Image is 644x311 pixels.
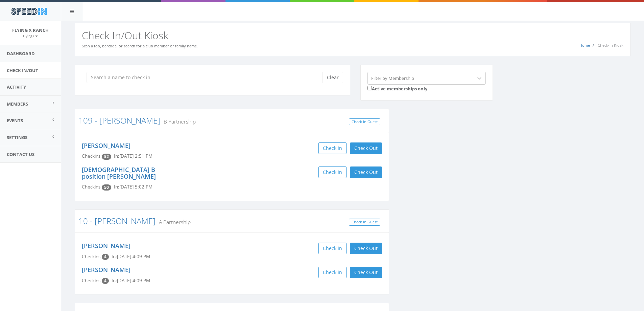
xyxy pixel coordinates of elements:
span: Members [7,101,28,107]
button: Check Out [350,243,382,254]
button: Check in [318,243,347,254]
a: 10 - [PERSON_NAME] [78,215,156,226]
button: Check in [318,166,347,178]
label: Active memberships only [367,85,427,92]
button: Check Out [350,142,382,154]
input: Active memberships only [367,86,372,90]
span: Checkins: [82,184,102,190]
span: In: [DATE] 5:02 PM [114,184,152,190]
a: 109 - [PERSON_NAME] [78,115,160,126]
span: In: [DATE] 2:51 PM [114,153,152,159]
span: Checkin count [102,254,109,260]
button: Check in [318,267,347,278]
span: Checkin count [102,278,109,284]
span: Checkin count [102,184,111,191]
button: Check in [318,142,347,154]
span: Check-In Kiosk [598,43,623,48]
a: [PERSON_NAME] [82,266,130,274]
span: Flying X Ranch [12,27,49,33]
span: Checkin count [102,154,111,160]
span: Events [7,117,23,124]
a: FlyingX [23,32,38,39]
a: [DEMOGRAPHIC_DATA] B position [PERSON_NAME] [82,165,156,180]
span: In: [DATE] 4:09 PM [112,253,150,260]
span: Settings [7,134,27,140]
span: Contact Us [7,151,34,157]
button: Clear [323,72,343,83]
small: A Partnership [156,218,191,226]
a: [PERSON_NAME] [82,242,130,250]
a: Check In Guest [349,219,380,226]
a: [PERSON_NAME] [82,141,130,150]
span: Checkins: [82,277,102,284]
a: Check In Guest [349,118,380,126]
small: FlyingX [23,34,38,38]
small: B Partnership [160,118,196,125]
small: Scan a fob, barcode, or search for a club member or family name. [82,43,198,48]
button: Check Out [350,166,382,178]
span: In: [DATE] 4:09 PM [112,277,150,284]
div: Filter by Membership [371,75,414,81]
span: Checkins: [82,153,102,159]
input: Search a name to check in [87,72,328,83]
span: Checkins: [82,253,102,260]
h2: Check In/Out Kiosk [82,30,623,41]
button: Check Out [350,267,382,278]
img: speedin_logo.png [8,5,50,18]
a: Home [579,43,590,48]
